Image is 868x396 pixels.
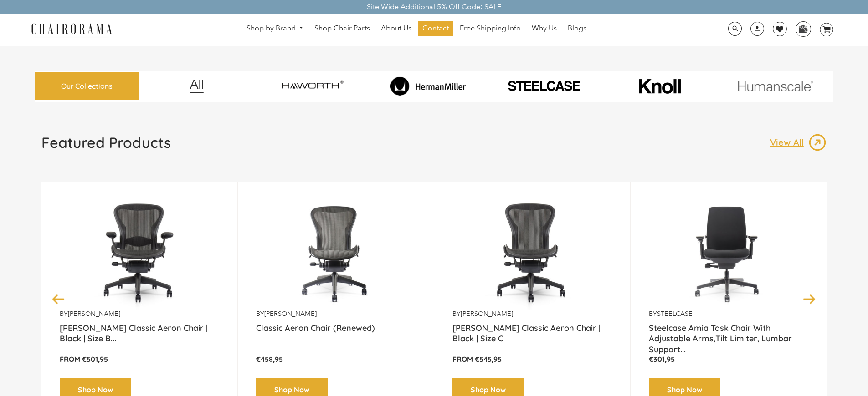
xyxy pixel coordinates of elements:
[452,196,612,310] img: Herman Miller Classic Aeron Chair | Black | Size C - chairorama
[461,310,513,318] a: [PERSON_NAME]
[422,24,449,33] span: Contact
[488,79,600,93] img: PHOTO-2024-07-09-00-53-10-removebg-preview.png
[35,72,139,100] a: Our Collections
[418,21,453,36] a: Contact
[770,137,808,148] p: View All
[618,78,701,95] img: image_10_1.png
[242,21,308,36] a: Shop by Brand
[808,133,827,152] img: image_13.png
[649,355,808,364] p: €301,95
[452,323,612,345] a: [PERSON_NAME] Classic Aeron Chair | Black | Size C
[256,196,416,310] img: Classic Aeron Chair (Renewed) - chairorama
[568,24,586,33] span: Blogs
[770,133,827,152] a: View All
[171,79,222,93] img: image_12.png
[452,310,612,318] p: by
[649,310,808,318] p: by
[455,21,525,36] a: Free Shipping Info
[257,73,368,99] img: image_7_14f0750b-d084-457f-979a-a1ab9f6582c4.png
[264,310,317,318] a: [PERSON_NAME]
[60,323,219,345] a: [PERSON_NAME] Classic Aeron Chair | Black | Size B...
[156,21,677,38] nav: DesktopNavigation
[372,76,484,96] img: image_8_173eb7e0-7579-41b4-bc8e-4ba0b8ba93e8.png
[452,196,612,310] a: Herman Miller Classic Aeron Chair | Black | Size C - chairorama Herman Miller Classic Aeron Chair...
[657,310,693,318] a: Steelcase
[60,196,219,310] a: Herman Miller Classic Aeron Chair | Black | Size B (Renewed) - chairorama Herman Miller Classic A...
[82,196,196,310] img: Herman Miller Classic Aeron Chair | Black | Size B (Renewed) - chairorama
[60,355,219,364] p: From €501,95
[256,323,416,345] a: Classic Aeron Chair (Renewed)
[256,196,416,310] a: Classic Aeron Chair (Renewed) - chairorama Classic Aeron Chair (Renewed) - chairorama
[41,133,171,152] h1: Featured Products
[256,310,416,318] p: by
[60,310,219,318] p: by
[68,310,120,318] a: [PERSON_NAME]
[649,196,808,310] img: Amia Chair by chairorama.com
[41,133,171,159] a: Featured Products
[649,196,808,310] a: Amia Chair by chairorama.com Renewed Amia Chair chairorama.com
[801,291,817,307] button: Next
[51,291,67,307] button: Previous
[310,21,375,36] a: Shop Chair Parts
[381,24,411,33] span: About Us
[256,355,416,364] p: €458,95
[314,24,370,33] span: Shop Chair Parts
[376,21,416,36] a: About Us
[452,355,612,364] p: From €545,95
[796,22,810,36] img: WhatsApp_Image_2024-07-12_at_16.23.01.webp
[527,21,561,36] a: Why Us
[719,81,831,92] img: image_11.png
[532,24,557,33] span: Why Us
[26,22,117,38] img: chairorama
[649,323,808,345] a: Steelcase Amia Task Chair With Adjustable Arms,Tilt Limiter, Lumbar Support...
[460,24,521,33] span: Free Shipping Info
[563,21,591,36] a: Blogs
